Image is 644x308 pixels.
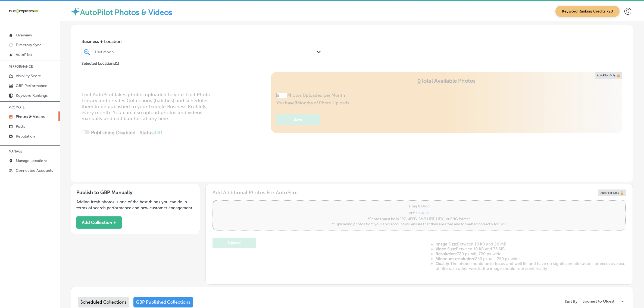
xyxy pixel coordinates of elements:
p: Manage Locations [16,158,47,163]
p: Adding fresh photos is one of the best things you can do in terms of search performance and new c... [76,199,194,211]
p: Keyword Rankings [16,93,48,98]
img: autopilot-icon [71,7,80,16]
p: AutoPilot [16,52,32,57]
span: Business + Location [82,39,325,44]
p: Reputation [16,134,35,139]
p: Sort By [565,299,577,304]
h3: Publish to GBP Manually [76,189,194,195]
p: Connected Accounts [16,168,53,173]
p: Visibility Score [16,74,41,78]
p: Selected Locations ( 1 ) [82,59,119,66]
button: Add Collection + [76,216,122,229]
span: Keyword Ranking Credits: 720 [555,6,620,17]
p: Soonest to Oldest [583,299,614,304]
p: Directory Sync [16,43,42,47]
img: 660ab0bf-5cc7-4cb8-ba1c-48b5ae0f18e60NCTV_CLogo_TV_Black_-500x88.png [9,8,39,14]
div: Half Moon [95,49,317,54]
p: Overview [16,33,32,38]
div: GBP Published Collections [133,297,193,307]
p: GBP Performance [16,83,47,88]
p: Posts [16,124,25,129]
div: Soonest to Oldest [580,297,626,306]
div: Scheduled Collections [78,297,129,307]
label: AutoPilot Photos & Videos [80,8,172,17]
p: Photos & Videos [16,114,45,119]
